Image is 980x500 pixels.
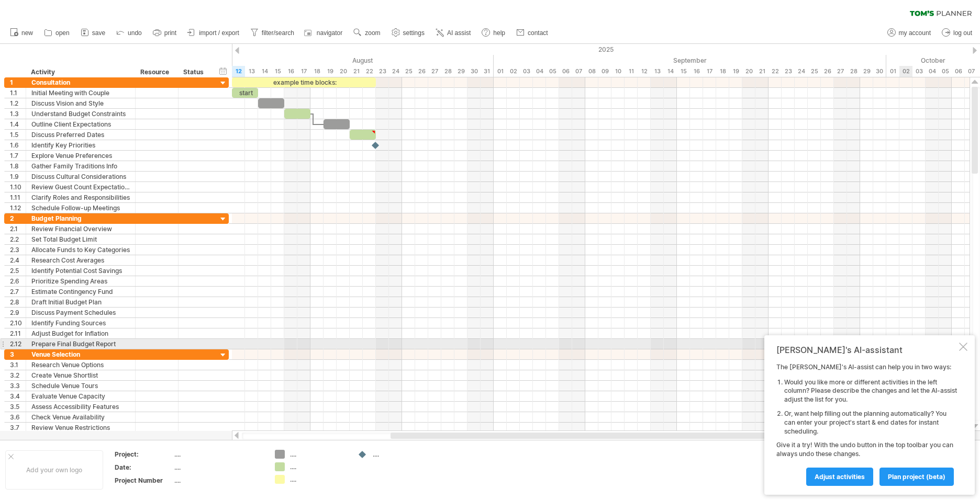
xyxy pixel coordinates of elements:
div: 2.9 [10,308,26,317]
div: Research Venue Options [31,360,130,370]
div: Thursday, 21 August 2025 [350,66,363,77]
div: Monday, 22 September 2025 [769,66,782,77]
span: settings [403,29,425,37]
a: settings [389,26,428,40]
a: import / export [185,26,242,40]
div: Allocate Funds to Key Categories [31,245,130,255]
a: AI assist [433,26,474,40]
div: 1.1 [10,88,26,98]
div: Friday, 15 August 2025 [271,66,284,77]
div: Check Venue Availability [31,412,130,422]
div: 3.6 [10,412,26,422]
div: 3.1 [10,360,26,370]
div: Monday, 6 October 2025 [952,66,965,77]
div: September 2025 [494,55,886,66]
div: Tuesday, 23 September 2025 [782,66,795,77]
div: .... [290,462,347,471]
div: 2.6 [10,276,26,286]
div: Tuesday, 19 August 2025 [324,66,337,77]
div: Discuss Payment Schedules [31,308,130,317]
div: Monday, 15 September 2025 [677,66,690,77]
a: new [7,26,36,40]
span: plan project (beta) [888,473,945,481]
div: Understand Budget Constraints [31,109,130,119]
div: 1.6 [10,140,26,150]
span: log out [953,29,972,37]
span: AI assist [447,29,471,37]
div: Review Financial Overview [31,224,130,234]
div: Monday, 18 August 2025 [310,66,324,77]
div: 2.8 [10,297,26,307]
div: Friday, 12 September 2025 [638,66,651,77]
a: navigator [303,26,346,40]
span: navigator [317,29,342,37]
div: Identify Key Priorities [31,140,130,150]
div: Review Venue Restrictions [31,423,130,433]
a: undo [114,26,145,40]
div: Sunday, 17 August 2025 [297,66,310,77]
div: 1.3 [10,109,26,119]
div: Outline Client Expectations [31,119,130,129]
div: Saturday, 4 October 2025 [926,66,939,77]
div: 1.9 [10,172,26,181]
a: my account [885,26,934,40]
div: Draft Initial Budget Plan [31,297,130,307]
div: Wednesday, 10 September 2025 [611,66,625,77]
div: Budget Planning [31,213,130,223]
div: Sunday, 24 August 2025 [389,66,402,77]
div: Saturday, 27 September 2025 [834,66,847,77]
div: Monday, 25 August 2025 [402,66,415,77]
div: Saturday, 13 September 2025 [651,66,664,77]
div: Sunday, 21 September 2025 [755,66,769,77]
div: Wednesday, 13 August 2025 [245,66,258,77]
div: Monday, 1 September 2025 [494,66,507,77]
span: contact [528,29,548,37]
div: 2.10 [10,318,26,328]
span: help [493,29,505,37]
div: 2.2 [10,234,26,244]
div: Thursday, 2 October 2025 [899,66,912,77]
span: filter/search [262,29,294,37]
div: 2.1 [10,224,26,234]
div: Sunday, 28 September 2025 [847,66,860,77]
div: 1.4 [10,119,26,129]
div: Identify Potential Cost Savings [31,266,130,276]
span: save [92,29,105,37]
a: Adjust activities [806,468,873,486]
div: Project: [115,450,172,459]
div: .... [174,476,262,485]
a: open [41,26,73,40]
div: Estimate Contingency Fund [31,287,130,297]
li: Would you like more or different activities in the left column? Please describe the changes and l... [784,378,957,404]
a: filter/search [248,26,297,40]
div: Thursday, 25 September 2025 [808,66,821,77]
div: Prepare Final Budget Report [31,339,130,349]
div: Tuesday, 7 October 2025 [965,66,978,77]
div: Wednesday, 20 August 2025 [337,66,350,77]
span: import / export [199,29,239,37]
span: Adjust activities [815,473,865,481]
div: Wednesday, 24 September 2025 [795,66,808,77]
div: .... [373,450,430,459]
a: plan project (beta) [879,468,954,486]
a: save [78,26,108,40]
div: Sunday, 7 September 2025 [572,66,585,77]
div: 2.12 [10,339,26,349]
div: Prioritize Spending Areas [31,276,130,286]
div: Add your own logo [5,450,103,490]
div: Schedule Venue Tours [31,381,130,391]
div: Evaluate Venue Capacity [31,391,130,401]
div: [PERSON_NAME]'s AI-assistant [776,345,957,355]
div: Discuss Cultural Considerations [31,172,130,181]
div: Tuesday, 16 September 2025 [690,66,703,77]
div: 2 [10,213,26,223]
div: example time blocks: [232,77,376,87]
div: Tuesday, 12 August 2025 [232,66,245,77]
div: Sunday, 5 October 2025 [939,66,952,77]
div: Thursday, 28 August 2025 [441,66,454,77]
div: start [232,88,258,98]
div: Saturday, 20 September 2025 [742,66,755,77]
div: 1 [10,77,26,87]
div: Venue Selection [31,349,130,359]
div: Tuesday, 26 August 2025 [415,66,428,77]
